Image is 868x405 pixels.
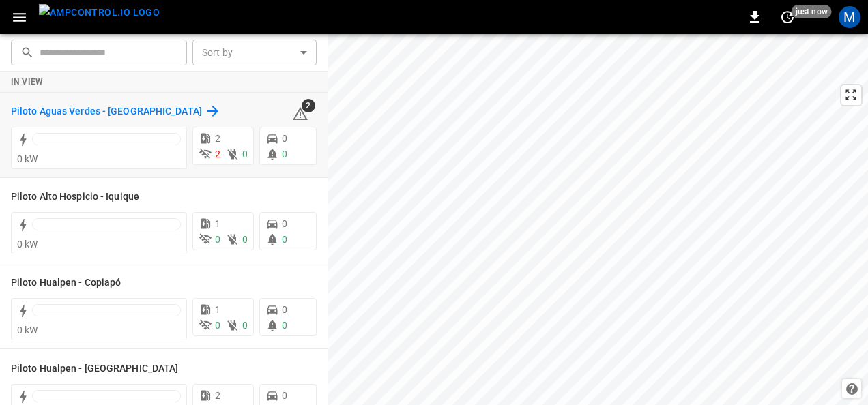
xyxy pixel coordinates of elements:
[792,5,832,18] span: just now
[215,234,220,245] span: 0
[11,190,139,205] h6: Piloto Alto Hospicio - Iquique
[11,77,44,87] strong: In View
[282,390,287,401] span: 0
[282,133,287,144] span: 0
[215,149,220,160] span: 2
[777,6,798,28] button: set refresh interval
[17,239,38,250] span: 0 kW
[242,149,248,160] span: 0
[282,234,287,245] span: 0
[215,304,220,315] span: 1
[282,218,287,229] span: 0
[215,390,220,401] span: 2
[242,320,248,331] span: 0
[242,234,248,245] span: 0
[11,361,178,376] h6: Piloto Hualpen - Santiago
[282,320,287,331] span: 0
[39,4,160,21] img: ampcontrol.io logo
[11,104,202,119] h6: Piloto Aguas Verdes - Antofagasta
[215,218,220,229] span: 1
[839,6,860,28] div: profile-icon
[17,153,38,164] span: 0 kW
[328,34,868,405] canvas: Map
[11,275,121,290] h6: Piloto Hualpen - Copiapó
[302,99,315,112] span: 2
[282,149,287,160] span: 0
[215,133,220,144] span: 2
[17,325,38,335] span: 0 kW
[282,304,287,315] span: 0
[215,320,220,331] span: 0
